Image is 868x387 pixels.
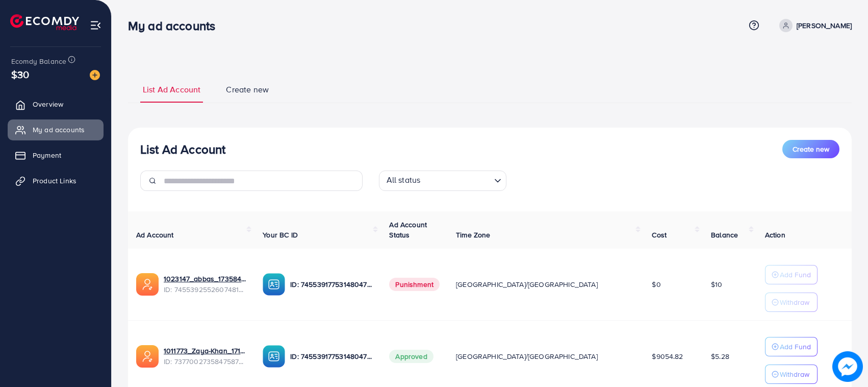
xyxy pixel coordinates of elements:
button: Add Fund [765,265,818,284]
a: [PERSON_NAME] [775,19,852,32]
span: Balance [711,230,738,240]
button: Withdraw [765,293,818,312]
h3: My ad accounts [128,18,223,33]
div: <span class='underline'>1023147_abbas_1735843853887</span></br>7455392552607481857 [164,274,246,295]
button: Create new [782,140,839,158]
span: ID: 7377002735847587841 [164,356,246,367]
a: Product Links [8,171,104,191]
span: $0 [652,279,660,289]
p: Add Fund [780,269,811,281]
p: Add Fund [780,341,811,353]
span: [GEOGRAPHIC_DATA]/[GEOGRAPHIC_DATA] [456,279,598,289]
button: Add Fund [765,337,818,356]
span: ID: 7455392552607481857 [164,284,246,295]
p: Withdraw [780,296,809,308]
button: Withdraw [765,365,818,384]
img: logo [10,14,79,30]
img: menu [90,19,101,31]
span: List Ad Account [143,84,200,95]
span: Punishment [389,278,440,291]
span: Ad Account Status [389,220,427,240]
img: image [832,351,863,382]
img: ic-ba-acc.ded83a64.svg [263,273,285,296]
span: [GEOGRAPHIC_DATA]/[GEOGRAPHIC_DATA] [456,351,598,361]
a: Payment [8,145,104,165]
a: 1023147_abbas_1735843853887 [164,274,246,284]
span: Action [765,230,785,240]
span: All status [385,172,423,188]
span: Create new [226,84,269,95]
span: Cost [652,230,667,240]
p: ID: 7455391775314804752 [290,350,373,362]
span: Product Links [33,176,76,186]
span: $9054.82 [652,351,683,361]
img: image [90,70,100,80]
a: 1011773_Zaya-Khan_1717592302951 [164,346,246,356]
div: Search for option [379,171,506,191]
h3: List Ad Account [140,142,225,157]
a: Overview [8,94,104,114]
img: ic-ads-acc.e4c84228.svg [136,273,159,296]
a: My ad accounts [8,119,104,140]
p: [PERSON_NAME] [797,19,852,32]
span: $10 [711,279,722,289]
span: Create new [793,144,829,154]
span: Ecomdy Balance [11,56,66,66]
span: $30 [11,67,29,82]
input: Search for option [423,173,490,188]
div: <span class='underline'>1011773_Zaya-Khan_1717592302951</span></br>7377002735847587841 [164,346,246,367]
span: Payment [33,150,61,160]
span: $5.28 [711,351,729,361]
span: Overview [33,99,63,109]
p: ID: 7455391775314804752 [290,278,373,291]
img: ic-ba-acc.ded83a64.svg [263,345,285,368]
span: Approved [389,350,433,363]
span: Ad Account [136,230,174,240]
p: Withdraw [780,368,809,380]
span: Time Zone [456,230,490,240]
span: My ad accounts [33,125,85,135]
span: Your BC ID [263,230,298,240]
img: ic-ads-acc.e4c84228.svg [136,345,159,368]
